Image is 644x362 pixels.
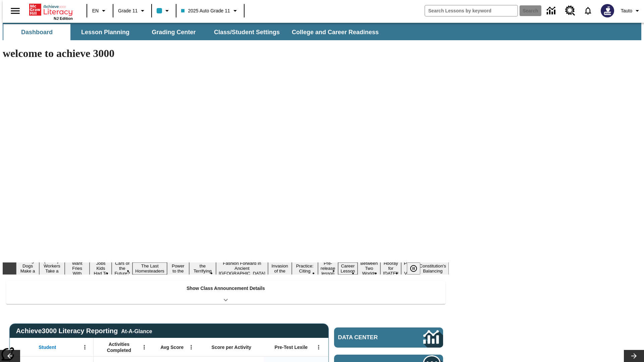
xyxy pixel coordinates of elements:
img: Avatar [601,4,614,17]
button: Open Menu [80,342,90,352]
button: Open side menu [5,1,25,21]
span: Achieve3000 Literacy Reporting [16,327,152,335]
button: Slide 8 Attack of the Terrifying Tomatoes [189,257,216,280]
span: Score per Activity [212,344,252,350]
a: Notifications [579,2,597,19]
button: Slide 12 Pre-release lesson [318,260,338,277]
button: Slide 10 The Invasion of the Free CD [268,257,292,280]
button: Slide 5 Cars of the Future? [112,260,132,277]
div: SubNavbar [3,23,641,40]
div: Show Class Announcement Details [6,281,445,304]
button: Slide 11 Mixed Practice: Citing Evidence [292,257,318,280]
button: Grading Center [140,24,207,40]
span: Student [39,344,56,350]
span: Tauto [621,7,632,14]
button: Grade: Grade 11, Select a grade [115,5,149,17]
button: Pause [407,262,420,275]
span: Avg Score [160,344,183,350]
p: Show Class Announcement Details [186,285,265,292]
button: Slide 2 Labor Day: Workers Take a Stand [39,257,64,280]
button: Slide 14 Between Two Worlds [358,260,380,277]
div: SubNavbar [3,24,385,40]
button: Slide 6 The Last Homesteaders [132,262,167,275]
button: Slide 7 Solar Power to the People [167,257,189,280]
div: Pause [407,262,427,275]
button: Slide 3 Do You Want Fries With That? [65,255,90,282]
a: Home [29,3,73,16]
button: Slide 15 Hooray for Constitution Day! [380,260,401,277]
button: Slide 4 Dirty Jobs Kids Had To Do [90,255,112,282]
button: Slide 17 The Constitution's Balancing Act [417,257,449,280]
button: College and Career Readiness [286,24,384,40]
button: Open Menu [139,342,149,352]
h1: welcome to achieve 3000 [3,47,449,60]
button: Open Menu [186,342,196,352]
button: Class color is light blue. Change class color [154,5,174,17]
button: Open Menu [314,342,324,352]
input: search field [425,5,518,16]
span: Grade 11 [118,7,138,14]
button: Profile/Settings [618,5,644,17]
button: Dashboard [3,24,70,40]
button: Select a new avatar [597,2,618,19]
button: Lesson carousel, Next [624,350,644,362]
button: Slide 16 Point of View [401,260,417,277]
button: Slide 13 Career Lesson [338,262,358,275]
span: EN [92,7,99,14]
span: NJ Edition [54,16,73,20]
span: Activities Completed [97,341,141,353]
a: Data Center [334,327,443,348]
span: Data Center [338,334,401,341]
a: Resource Center, Will open in new tab [561,2,579,20]
button: Language: EN, Select a language [89,5,111,17]
a: Data Center [543,2,561,20]
button: Class/Student Settings [209,24,285,40]
span: 2025 Auto Grade 11 [181,7,230,14]
button: Class: 2025 Auto Grade 11, Select your class [178,5,241,17]
span: Pre-Test Lexile [275,344,308,350]
button: Slide 9 Fashion Forward in Ancient Rome [216,260,268,277]
button: Lesson Planning [72,24,139,40]
button: Slide 1 Diving Dogs Make a Splash [16,257,39,280]
div: Home [29,2,73,20]
div: At-A-Glance [121,327,152,335]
